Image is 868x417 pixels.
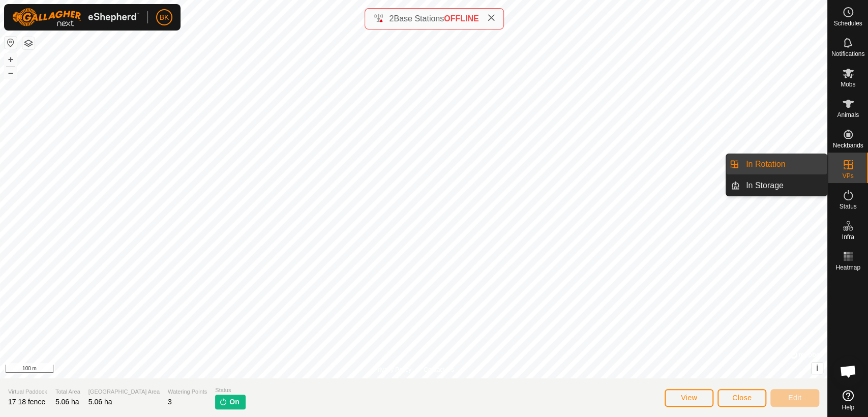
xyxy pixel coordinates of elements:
button: i [812,363,823,374]
span: In Storage [746,180,784,192]
span: Heatmap [835,264,860,271]
span: On [229,397,239,407]
span: Watering Points [168,388,207,396]
span: Infra [842,234,854,240]
span: [GEOGRAPHIC_DATA] Area [88,388,160,396]
span: Mobs [841,81,855,87]
span: Neckbands [832,142,863,148]
a: Open chat [833,356,863,386]
span: View [681,394,697,402]
a: In Storage [740,175,827,196]
img: turn-on [219,398,227,406]
span: 3 [168,398,172,406]
a: In Rotation [740,154,827,174]
button: Map Layers [22,37,35,49]
button: Reset Map [5,37,17,49]
span: Base Stations [394,14,444,23]
span: 17 18 fence [8,398,45,406]
span: 5.06 ha [88,398,112,406]
span: Animals [837,112,859,118]
span: Virtual Paddock [8,388,47,396]
button: + [5,53,17,66]
span: In Rotation [746,158,785,170]
a: Privacy Policy [373,365,411,374]
button: View [665,389,713,407]
span: Schedules [833,20,862,26]
span: OFFLINE [444,14,478,23]
span: Total Area [55,388,80,396]
span: Notifications [831,51,864,57]
button: Edit [770,389,819,407]
li: In Storage [726,175,827,196]
img: Gallagher Logo [12,8,139,26]
span: Close [732,394,752,402]
button: – [5,67,17,79]
span: Edit [788,394,801,402]
span: Help [842,404,854,410]
button: Close [717,389,766,407]
span: BK [160,12,169,23]
li: In Rotation [726,154,827,174]
a: Contact Us [424,365,454,374]
span: Status [839,203,856,210]
a: Help [828,386,868,414]
span: 2 [389,14,394,23]
span: 5.06 ha [55,398,79,406]
span: i [816,364,818,372]
span: VPs [842,173,853,179]
span: Status [215,386,245,395]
